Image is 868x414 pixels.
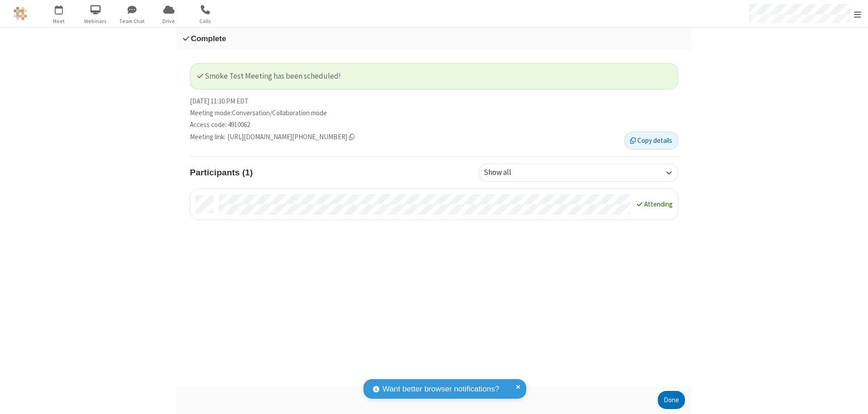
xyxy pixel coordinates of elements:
[658,391,685,409] button: Done
[190,132,226,142] span: Meeting link :
[79,17,113,25] span: Webinars
[115,17,149,25] span: Team Chat
[152,17,186,25] span: Drive
[624,132,678,150] button: Copy details
[484,167,527,179] div: Show all
[190,96,249,107] span: [DATE] 11:30 PM EDT
[189,17,222,25] span: Calls
[183,34,685,43] h3: Complete
[190,108,678,118] li: Meeting mode : Conversation/Collaboration mode
[382,383,499,395] span: Want better browser notifications?
[190,164,472,181] h4: Participants (1)
[644,200,673,208] span: Attending
[42,17,76,25] span: Meet
[197,71,341,81] span: Smoke Test Meeting has been scheduled!
[14,7,27,20] img: QA Selenium DO NOT DELETE OR CHANGE
[227,132,354,142] span: Copy meeting link
[190,120,678,130] li: Access code: 4910062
